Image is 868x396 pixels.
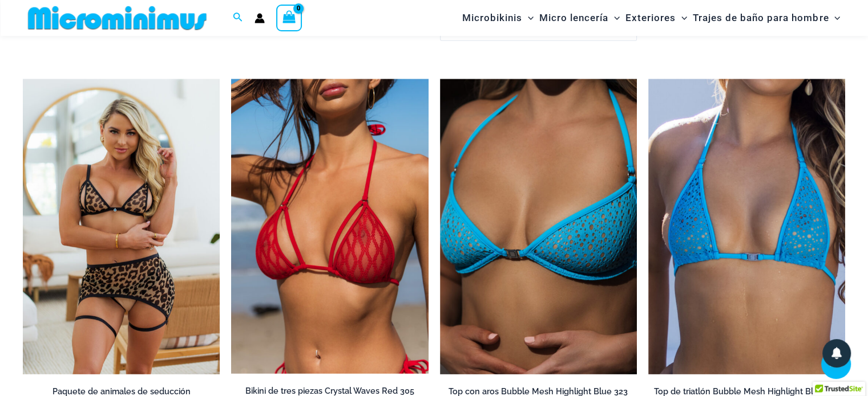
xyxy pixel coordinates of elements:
img: MM SHOP LOGO PLANO [23,5,211,31]
a: Enlace del icono de la cuenta [255,13,265,23]
span: Alternar menú [676,3,687,32]
span: Alternar menú [829,3,840,32]
a: Seducción Animal 1034 Sujetador 6034 Tanga 5019 Falda 02Seducción Animal 1034 Sujetador 6034 Tang... [23,79,220,374]
font: Top de triatlón Bubble Mesh Highlight Blue 309 [653,386,839,396]
a: Ver carrito de compras, vacío [276,5,302,31]
img: Top de triatlón Crystal Waves 305 01 [231,79,428,374]
img: Top con aros Bubble Mesh Highlight Blue 323 421 Micro 04 [440,79,637,374]
a: Top con aros y malla de burbujas azul 323 01Top con aros Bubble Mesh Highlight Blue 323 421 Micro... [440,79,637,374]
a: Trajes de baño para hombreAlternar menúAlternar menú [690,3,843,32]
nav: Navegación del sitio [458,2,845,34]
a: Micro lenceríaAlternar menúAlternar menú [536,3,623,32]
font: Trajes de baño para hombre [693,12,829,23]
img: Top de triatlón Bubble Mesh Highlight Blue 309 4 [648,79,845,374]
a: Top de triatlón Crystal Waves 305 01Top de tres piezas Crystal Waves 305 4149 Tanga 04Top de tres... [231,79,428,374]
font: Exteriores [625,12,676,23]
a: Top de triatlón Bubble Mesh Highlight Blue 309 4Malla de burbujas resaltada azul 309 Tri Top 469 ... [648,79,845,374]
a: Enlace del icono de búsqueda [233,11,243,25]
img: Seducción Animal 1034 Sujetador 6034 Tanga 5019 Falda 02 [23,79,220,374]
font: Paquete de animales de seducción [53,386,191,396]
font: Bikini de tres piezas Crystal Waves Red 305 [245,386,414,395]
font: Top con aros Bubble Mesh Highlight Blue 323 [449,386,628,396]
font: Microbikinis [462,12,522,23]
a: MicrobikinisAlternar menúAlternar menú [459,3,536,32]
span: Alternar menú [522,3,534,32]
a: ExterioresAlternar menúAlternar menú [623,3,690,32]
font: Micro lencería [539,12,608,23]
span: Alternar menú [608,3,620,32]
